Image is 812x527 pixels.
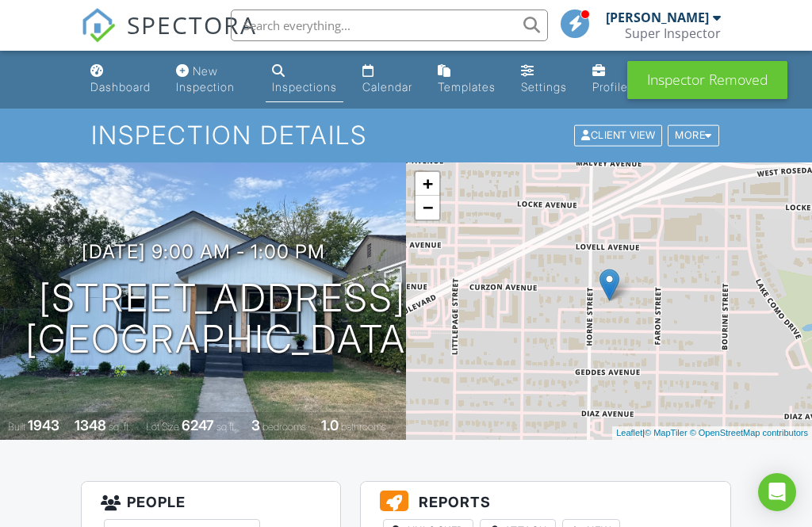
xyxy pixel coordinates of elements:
span: bathrooms [341,421,386,433]
a: © OpenStreetMap contributors [690,428,808,437]
a: SPECTORA [81,21,257,55]
span: Lot Size [146,421,179,433]
div: [PERSON_NAME] [606,10,709,25]
div: 3 [251,417,260,433]
div: Settings [521,80,567,94]
span: sq. ft. [109,421,131,433]
a: Dashboard [84,57,157,102]
div: Templates [438,80,496,94]
div: 1.0 [321,417,339,433]
div: 6247 [182,417,214,433]
h1: [STREET_ADDRESS] [GEOGRAPHIC_DATA] [25,277,419,361]
div: 1348 [75,417,106,433]
a: Zoom in [416,172,439,196]
div: 1943 [28,417,59,433]
a: Zoom out [416,196,439,220]
div: | [612,426,812,440]
span: bedrooms [262,421,306,433]
a: Inspections [266,57,343,102]
span: Built [8,421,25,433]
a: Leaflet [616,428,642,437]
img: The Best Home Inspection Software - Spectora [81,8,116,43]
div: New Inspection [176,64,235,94]
div: Dashboard [90,80,151,94]
input: Search everything... [231,10,548,41]
span: SPECTORA [127,8,257,41]
div: Client View [574,125,662,147]
div: More [668,125,719,147]
a: Settings [515,57,573,102]
div: Profile [592,80,628,94]
h3: [DATE] 9:00 am - 1:00 pm [82,241,325,262]
a: Templates [431,57,502,102]
div: Open Intercom Messenger [758,473,796,511]
div: Super Inspector [625,25,721,41]
div: Calendar [362,80,412,94]
div: Inspections [272,80,337,94]
a: Calendar [356,57,419,102]
a: © MapTiler [645,428,688,437]
a: Client View [573,128,666,140]
h1: Inspection Details [91,121,721,149]
span: sq.ft. [216,421,236,433]
a: New Inspection [170,57,252,102]
a: Company Profile [586,57,634,102]
div: Inspector Removed [627,61,787,99]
